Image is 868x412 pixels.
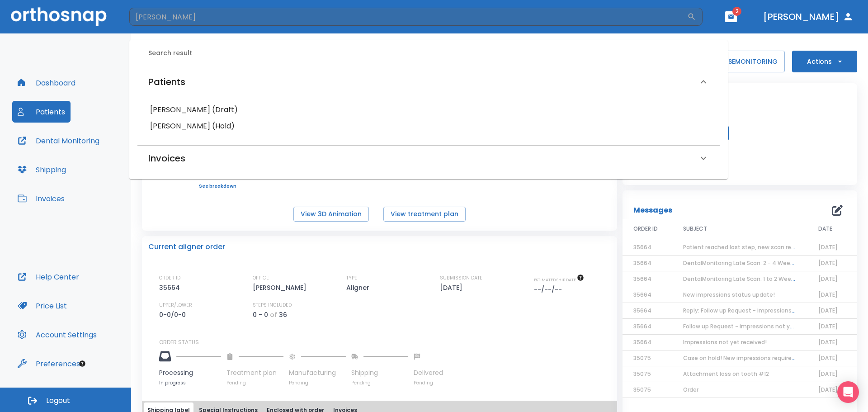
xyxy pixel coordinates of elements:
[148,75,185,89] h6: Patients
[199,184,246,189] a: See breakdown
[226,368,283,378] p: Treatment plan
[633,370,651,378] span: 35075
[78,360,86,368] div: Tooltip anchor
[12,324,102,346] button: Account Settings
[12,295,72,317] button: Price List
[253,301,292,309] p: STEPS INCLUDED
[683,291,775,298] span: New impressions status update!
[440,282,466,293] p: [DATE]
[159,379,221,386] p: In progress
[837,381,859,403] div: Open Intercom Messenger
[818,307,838,314] span: [DATE]
[346,282,373,293] p: Aligner
[12,101,71,123] button: Patients
[818,386,838,393] span: [DATE]
[351,368,408,378] p: Shipping
[759,9,857,25] button: [PERSON_NAME]
[683,338,767,346] span: Impressions not yet received!
[683,386,698,393] span: Order
[12,353,85,374] button: Preferences
[253,309,268,320] p: 0 - 0
[289,368,346,378] p: Manufacturing
[414,368,443,378] p: Delivered
[253,282,310,293] p: [PERSON_NAME]
[12,72,81,94] button: Dashboard
[818,225,832,233] span: DATE
[818,291,838,298] span: [DATE]
[148,48,720,58] h6: Search result
[534,277,584,283] span: The date will be available after approving treatment plan
[633,386,651,393] span: 35075
[137,146,720,171] div: Invoices
[159,338,611,346] p: ORDER STATUS
[683,225,707,233] span: SUBJECT
[12,130,105,152] button: Dental Monitoring
[708,51,785,72] button: PAUSEMONITORING
[159,282,183,293] p: 35664
[818,243,838,251] span: [DATE]
[159,368,221,378] p: Processing
[46,396,70,406] span: Logout
[683,275,831,283] span: DentalMonitoring Late Scan: 1 to 2 Weeks Notification
[148,242,225,252] p: Current aligner order
[12,159,71,180] button: Shipping
[12,266,85,288] button: Help Center
[148,151,185,166] h6: Invoices
[633,225,658,233] span: ORDER ID
[159,301,192,309] p: UPPER/LOWER
[129,8,687,26] input: Search by Patient Name or Case #
[683,322,821,330] span: Follow up Request - impressions not yet received
[633,205,672,216] p: Messages
[633,338,651,346] span: 35664
[818,259,838,267] span: [DATE]
[279,309,287,320] p: 36
[633,291,651,298] span: 35664
[633,275,651,283] span: 35664
[270,309,277,320] p: of
[534,284,565,295] p: --/--/--
[683,259,830,267] span: DentalMonitoring Late Scan: 2 - 4 Weeks Notification
[818,322,838,330] span: [DATE]
[792,51,857,72] button: Actions
[414,379,443,386] p: Pending
[683,243,811,251] span: Patient reached last step, new scan required!
[289,379,346,386] p: Pending
[293,207,369,222] button: View 3D Animation
[683,307,839,314] span: Reply: Follow up Request - impressions not yet received
[683,354,858,362] span: Case on hold! New impressions required for continuation order
[11,7,107,26] img: Orthosnap
[12,188,70,209] button: Invoices
[137,66,720,98] div: Patients
[683,370,769,378] span: Attachment loss on tooth #12
[346,274,357,282] p: TYPE
[633,354,651,362] span: 35075
[818,370,838,378] span: [DATE]
[818,338,838,346] span: [DATE]
[150,120,707,133] h6: [PERSON_NAME] (Hold)
[159,309,189,320] p: 0-0/0-0
[226,379,283,386] p: Pending
[633,243,651,251] span: 35664
[440,274,482,282] p: SUBMISSION DATE
[633,322,651,330] span: 35664
[253,274,269,282] p: OFFICE
[150,104,707,116] h6: [PERSON_NAME] (Draft)
[633,307,651,314] span: 35664
[383,207,466,222] button: View treatment plan
[351,379,408,386] p: Pending
[818,275,838,283] span: [DATE]
[732,7,741,16] span: 2
[633,259,651,267] span: 35664
[818,354,838,362] span: [DATE]
[159,274,180,282] p: ORDER ID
